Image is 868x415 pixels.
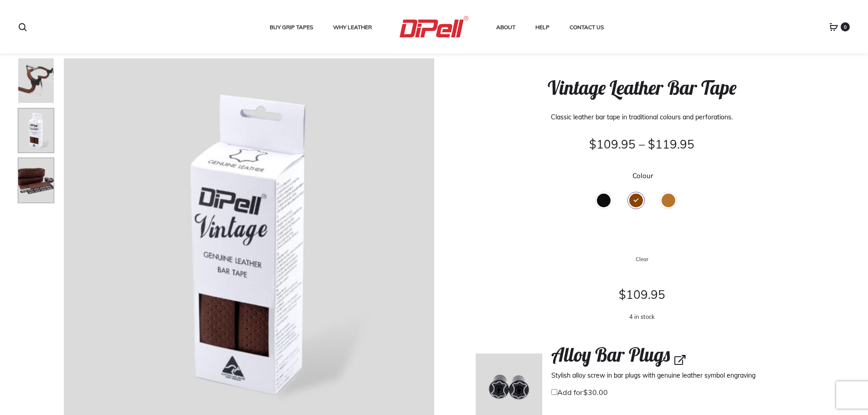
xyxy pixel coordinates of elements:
[639,137,645,152] span: –
[829,23,838,31] a: 0
[841,22,850,31] span: 0
[589,137,596,152] span: $
[570,21,604,33] a: Contact Us
[496,21,515,33] a: About
[648,137,655,152] span: $
[632,172,653,179] label: Colour
[589,137,636,152] bdi: 109.95
[619,287,665,302] bdi: 109.95
[551,387,608,396] label: Add for
[551,343,670,367] span: Alloy Bar Plugs
[18,58,54,103] img: Dipell-bike-Sbar-Brown-Heavy-80x100.jpg
[270,21,313,33] a: Buy Grip Tapes
[476,307,808,328] p: 4 in stock
[583,388,588,397] span: $
[476,254,808,264] a: Clear
[583,388,608,397] bdi: 30.00
[551,369,808,386] p: Stylish alloy screw in bar plugs with genuine leather symbol engraving
[648,137,694,152] bdi: 119.95
[476,111,808,123] p: Classic leather bar tape in traditional colours and perforations.
[476,77,808,99] h1: Vintage Leather Bar Tape
[535,21,550,33] a: Help
[18,158,54,203] img: Dipell-bike-Sbar-Brown-heavy-unpackaged-092-Paul-Osta-80x100.jpg
[333,21,372,33] a: Why Leather
[551,389,557,395] input: Add for$30.00
[18,108,54,154] img: Dipell-bike-Sbar-Brown-heavy-packaged-083-Paul-Osta-80x100.jpg
[619,287,626,302] span: $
